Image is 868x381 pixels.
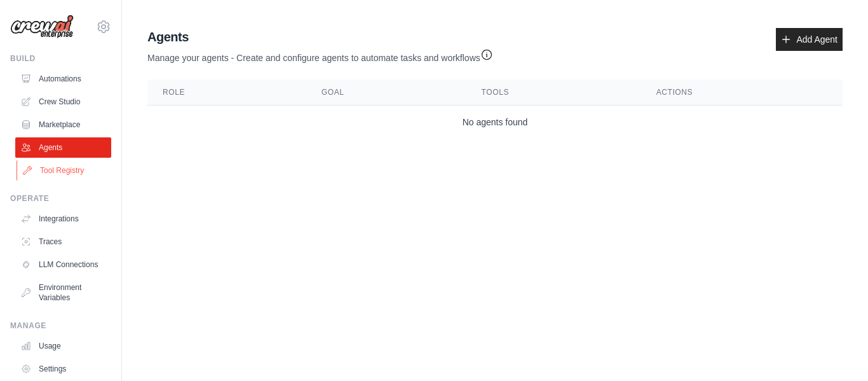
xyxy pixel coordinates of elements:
[15,277,111,308] a: Environment Variables
[147,28,493,46] h2: Agents
[147,80,306,106] th: Role
[15,359,111,379] a: Settings
[15,69,111,89] a: Automations
[306,80,466,106] th: Goal
[147,106,843,139] td: No agents found
[15,137,111,158] a: Agents
[15,92,111,112] a: Crew Studio
[10,53,111,64] div: Build
[17,160,112,181] a: Tool Registry
[15,336,111,356] a: Usage
[15,254,111,275] a: LLM Connections
[10,15,74,39] img: Logo
[776,28,843,51] a: Add Agent
[15,232,111,252] a: Traces
[10,193,111,204] div: Operate
[10,321,111,331] div: Manage
[641,80,843,106] th: Actions
[15,114,111,135] a: Marketplace
[15,209,111,229] a: Integrations
[466,80,641,106] th: Tools
[147,46,493,64] p: Manage your agents - Create and configure agents to automate tasks and workflows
